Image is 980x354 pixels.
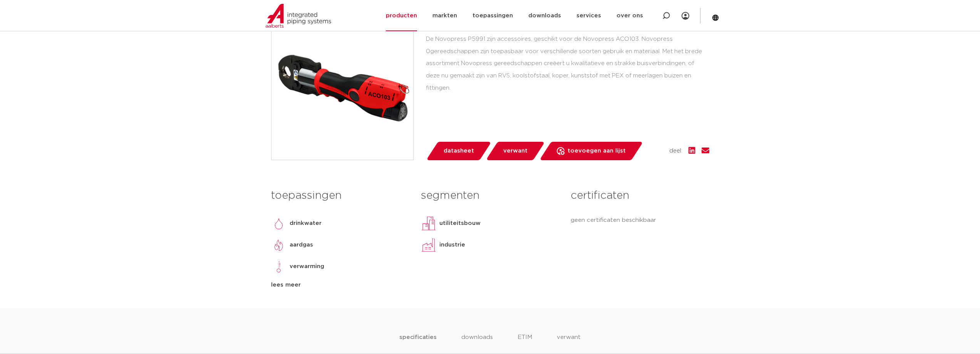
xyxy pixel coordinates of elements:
[290,219,322,228] p: drinkwater
[426,142,491,160] a: datasheet
[503,145,528,157] span: verwant
[271,216,286,231] img: drinkwater
[271,237,286,253] img: aardgas
[271,18,413,160] img: Product Image for Novopress ACO103 met 2 accu's 2,0Ah+oplader+koffer
[568,145,626,157] span: toevoegen aan lijst
[669,146,682,156] span: deel:
[439,240,465,250] p: industrie
[421,216,436,231] img: utiliteitsbouw
[439,219,481,228] p: utiliteitsbouw
[271,280,409,290] div: lees meer
[271,259,286,274] img: verwarming
[426,33,709,94] div: De Novopress P5991 zijn accessoires, geschikt voor de Novopress ACO103. Novopress 0gereedschappen...
[290,240,313,250] p: aardgas
[290,262,324,271] p: verwarming
[571,216,709,225] p: geen certificaten beschikbaar
[421,188,559,203] h3: segmenten
[486,142,545,160] a: verwant
[421,237,436,253] img: industrie
[444,145,474,157] span: datasheet
[571,188,709,203] h3: certificaten
[271,188,409,203] h3: toepassingen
